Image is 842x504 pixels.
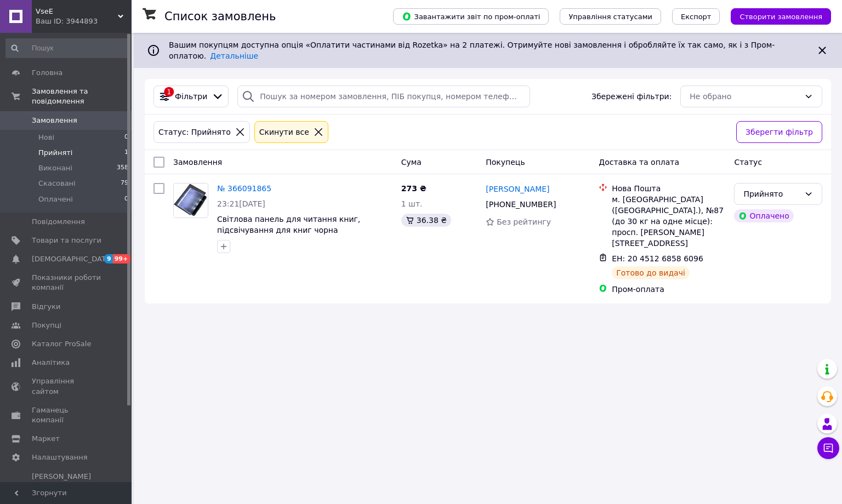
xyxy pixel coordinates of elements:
span: Гаманець компанії [32,405,101,425]
span: Оплачені [38,194,73,204]
span: Відгуки [32,302,60,312]
span: VseE [36,7,118,16]
span: Товари та послуги [32,236,101,245]
span: 358 [117,163,128,173]
span: Створити замовлення [739,13,822,21]
span: Зберегти фільтр [746,126,813,138]
span: Управління статусами [568,13,652,21]
span: Скасовані [38,179,76,188]
span: Покупець [486,158,525,167]
span: Cума [401,158,422,167]
span: Повідомлення [32,217,85,227]
input: Пошук [5,38,129,58]
span: [DEMOGRAPHIC_DATA] [32,254,113,264]
div: Ваш ID: 3944893 [36,16,132,26]
button: Чат з покупцем [817,437,839,459]
span: 0 [124,194,128,204]
a: Створити замовлення [720,12,831,20]
button: Зберегти фільтр [736,121,822,143]
div: Cкинути все [257,126,311,138]
span: Замовлення та повідомлення [32,87,132,106]
div: Оплачено [734,209,793,222]
span: 1 [124,148,128,158]
span: 1 шт. [401,199,423,208]
span: Доставка та оплата [599,158,679,167]
span: Замовлення [32,116,77,125]
span: Завантажити звіт по пром-оплаті [402,12,540,21]
span: Прийняті [38,148,72,158]
span: Збережені фільтри: [591,91,672,102]
a: Фото товару [173,183,208,218]
div: Прийнято [743,188,800,200]
a: № 366091865 [217,184,271,193]
button: Експорт [672,8,720,25]
span: Управління сайтом [32,376,101,396]
div: Пром-оплата [612,284,725,295]
span: 79 [121,179,128,188]
span: Замовлення [173,158,222,167]
h1: Список замовлень [164,10,276,23]
span: 23:21[DATE] [217,199,265,208]
span: 273 ₴ [401,184,426,193]
a: Детальніше [210,51,258,60]
a: [PERSON_NAME] [486,184,549,194]
div: Не обрано [690,90,800,102]
div: Готово до видачі [612,266,690,279]
span: Показники роботи компанії [32,273,101,293]
a: Світлова панель для читання книг, підсвічування для книг чорна [217,215,360,234]
span: Без рейтингу [497,217,551,226]
span: 99+ [113,254,131,264]
div: [PHONE_NUMBER] [483,197,558,212]
span: Головна [32,68,62,78]
button: Створити замовлення [731,8,831,25]
span: Експорт [681,13,712,21]
span: Налаштування [32,453,88,462]
button: Управління статусами [560,8,661,25]
img: Фото товару [174,184,208,217]
span: Вашим покупцям доступна опція «Оплатити частинами від Rozetka» на 2 платежі. Отримуйте нові замов... [169,41,775,60]
span: Виконані [38,163,72,173]
div: Нова Пошта [612,183,725,194]
span: 9 [104,254,113,264]
span: Нові [38,133,54,142]
button: Завантажити звіт по пром-оплаті [393,8,549,25]
span: Статус [734,158,762,167]
span: Фільтри [175,91,207,102]
span: Маркет [32,434,60,444]
span: 0 [124,133,128,142]
div: 36.38 ₴ [401,214,451,227]
div: Статус: Прийнято [156,126,233,138]
span: ЕН: 20 4512 6858 6096 [612,254,703,263]
input: Пошук за номером замовлення, ПІБ покупця, номером телефону, Email, номером накладної [237,85,530,107]
div: м. [GEOGRAPHIC_DATA] ([GEOGRAPHIC_DATA].), №87 (до 30 кг на одне місце): просп. [PERSON_NAME][STR... [612,194,725,249]
span: Покупці [32,320,61,330]
span: Аналітика [32,358,70,368]
span: Каталог ProSale [32,339,91,349]
span: [PERSON_NAME] та рахунки [32,472,101,502]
